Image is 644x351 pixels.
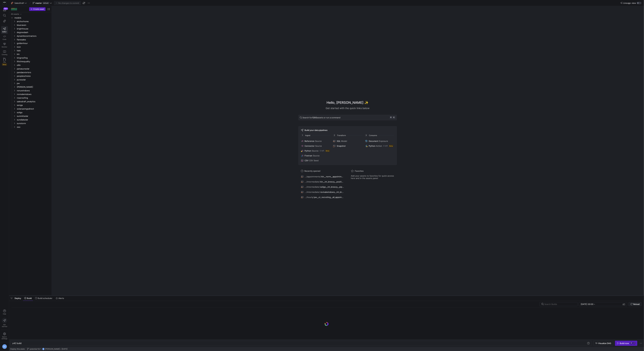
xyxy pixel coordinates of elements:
[10,60,50,63] div: Press SPACE to select this row.
[298,106,397,110] div: Get started with the quick links below
[1,331,8,341] a: Spacesettings
[17,85,50,89] span: [PERSON_NAME]
[3,38,6,40] span: Code
[17,52,50,56] span: kin
[10,34,50,38] div: Press SPACE to select this row.
[341,140,347,142] span: Model
[17,96,50,100] span: roseroofing
[26,347,68,351] button: potential fix?DZ[PERSON_NAME][DATE]
[10,63,50,67] div: Press SPACE to select this row.
[1,7,8,13] button: 584
[2,31,7,33] span: Editor
[10,111,50,114] div: Press SPACE to select this row.
[10,27,50,30] div: Press SPACE to select this row.
[14,16,50,20] span: models
[17,78,50,81] span: puresolar
[10,85,50,89] div: Press SPACE to select this row.
[10,1,28,5] button: 🏈SalesDraft
[300,154,331,157] button: FivetranSource
[633,342,635,344] kbd: ⏎
[313,154,320,157] span: Source
[390,116,392,119] kbd: ⌘
[305,140,315,142] span: Reference
[300,190,345,194] button: .../intermediate/revivalwindows__int_breezy__pipeline_stages
[10,89,50,92] div: Press SPACE to select this row.
[17,60,50,63] span: lifetimequality
[305,186,320,188] span: .../intermediate/
[1,41,8,49] a: Monitor
[17,27,50,30] span: brighthouse
[17,107,50,111] span: solarsavingsdirect
[30,348,41,350] span: potential fix?
[29,7,46,11] button: Create asset
[1,34,8,41] a: Code
[1,57,8,67] a: PRsBeta
[10,78,50,81] div: Press SPACE to select this row.
[305,181,320,183] span: .../intermediate/
[17,122,50,125] span: sunstorm
[383,145,388,147] span: 0 left
[320,181,344,183] span: kin__int_breezy__position_custom_fields_wide
[309,159,319,162] span: CSV Seed
[10,92,50,96] div: Press SPACE to select this row.
[17,103,50,107] span: senga
[54,296,65,301] button: Alerts
[314,196,344,198] span: pw__cr_recruiting__all_appointments
[1,26,8,34] a: Editor
[17,93,50,96] span: revivalwindows
[305,170,320,172] span: Recently opened
[305,175,321,178] span: .../appointments/
[17,125,50,129] span: zeo
[325,150,330,152] span: Beta
[17,82,50,85] span: pw
[3,2,6,5] img: https://storage.googleapis.com/y42-prod-data-exchange/images/Yf2Qvegn13xqq0DljGMI0l8d5Zqtiw36EXr8...
[298,115,397,120] button: Search for1280assets or run a command⌘k
[10,122,50,125] div: Press SPACE to select this row.
[2,63,7,66] span: Beta
[10,125,50,129] div: Press SPACE to select this row.
[17,89,50,92] span: renuwindows
[17,71,50,74] span: pandaexteriors
[15,297,21,299] span: Deploy
[17,42,50,45] span: goldenhour
[10,96,50,100] div: Press SPACE to select this row.
[38,297,52,299] span: Build scheduler
[305,196,314,198] span: .../hourly/
[581,303,593,305] input: Start datetime
[11,13,19,15] div: All assets
[10,12,50,16] div: Press SPACE to select this row.
[312,150,319,152] span: Source
[379,140,388,142] span: Exposure
[300,175,345,179] button: .../appointments/kin__norm__appointment_facts
[320,186,344,188] span: soligo__int_breezy__pipeline_stages
[305,159,309,162] span: CSV
[17,74,50,78] span: peopleschoice
[369,140,378,142] span: Document
[10,67,50,71] div: Press SPACE to select this row.
[2,344,7,349] div: DZ
[629,302,642,306] button: Reload
[300,149,331,153] button: PythonSource0 leftBeta
[10,41,50,45] div: Press SPACE to select this row.
[351,175,394,179] span: Add your assets to favorites for quick access here and in the assets panel
[17,20,50,23] span: anchorhome
[305,154,312,157] span: Fivetran
[620,342,629,344] div: Build now
[17,114,50,118] span: summitsolar
[12,342,22,344] span: y42 build
[2,336,7,339] span: Space settings
[45,348,60,350] span: [PERSON_NAME]
[1,317,8,329] button: Getstarted
[315,140,322,142] span: Source
[305,129,328,131] span: Build your data pipelines
[305,150,311,152] span: Python
[355,170,364,172] span: Favorites
[10,56,50,60] div: Press SPACE to select this row.
[321,175,344,178] span: kin__norm__appointment_facts
[10,114,50,118] div: Press SPACE to select this row.
[27,297,32,299] span: Build
[623,2,636,4] span: Lineage view
[3,313,6,315] span: Help
[300,139,331,143] button: ReferenceSource
[312,116,317,119] strong: 1280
